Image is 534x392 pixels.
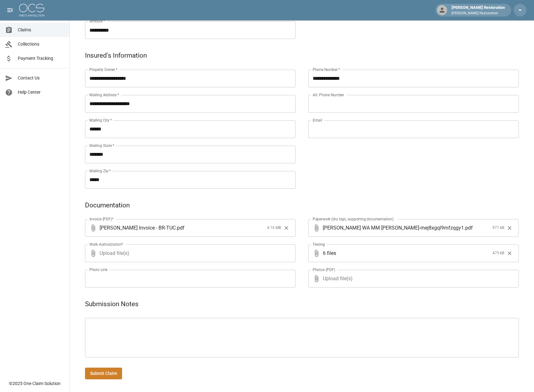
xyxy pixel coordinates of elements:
span: 475 kB [492,250,504,256]
label: Email [313,117,322,123]
label: Amount [89,18,105,24]
span: Upload file(s) [100,244,278,262]
div: [PERSON_NAME] Restoration [449,4,507,16]
label: Mailing Zip [89,168,111,174]
div: © 2025 One Claim Solution [9,380,61,387]
span: [PERSON_NAME] WA MM [PERSON_NAME]-mej8xgql9mfzqgy1 [323,224,464,231]
label: Phone Number [313,67,340,72]
label: Mailing Address [89,92,119,98]
span: . pdf [464,224,473,231]
span: 971 kB [492,225,504,231]
img: ocs-logo-white-transparent.png [19,4,44,16]
label: Work Authorization* [89,242,123,247]
span: 6 files [323,244,490,262]
span: Payment Tracking [18,55,64,62]
span: Contact Us [18,75,64,81]
span: Help Center [18,89,64,96]
p: [PERSON_NAME] Restoration [452,11,505,16]
span: Collections [18,41,64,47]
button: Submit Claim [85,368,122,379]
span: 4.16 MB [267,225,281,231]
label: Mailing State [89,143,114,148]
span: [PERSON_NAME] Invoice - BR-TUC [100,224,176,231]
button: open drawer [4,4,16,16]
span: Claims [18,27,64,33]
label: Mailing City [89,117,112,123]
span: Upload file(s) [323,270,502,288]
label: Alt. Phone Number [313,92,344,98]
label: Invoice (PDF)* [89,216,114,222]
label: Paperwork (dry logs, supporting documentation) [313,216,394,222]
span: . pdf [176,224,185,231]
button: Clear [282,223,291,233]
button: Clear [505,223,514,233]
label: Property Owner [89,67,118,72]
label: Photo Link [89,267,107,272]
label: Testing [313,242,325,247]
label: Photos (PDF) [313,267,335,272]
button: Clear [505,249,514,258]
